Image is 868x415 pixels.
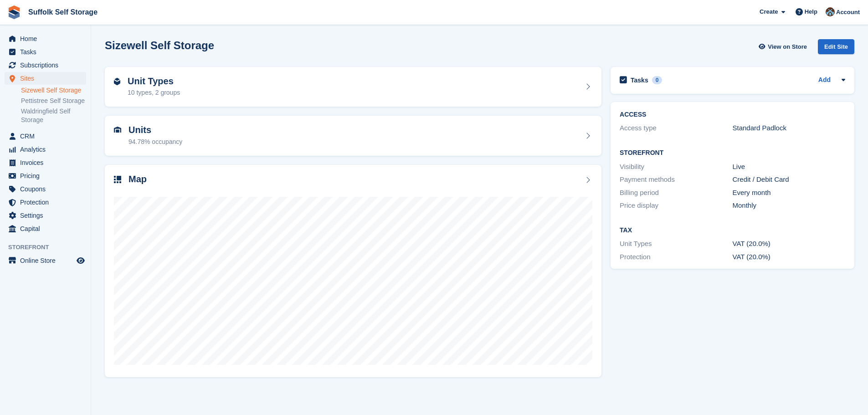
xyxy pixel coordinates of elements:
[620,174,732,185] div: Payment methods
[20,196,75,209] span: Protection
[114,127,121,133] img: unit-icn-7be61d7bf1b0ce9d3e12c5938cc71ed9869f7b940bace4675aadf7bd6d80202e.svg
[5,254,86,267] a: menu
[20,254,75,267] span: Online Store
[20,183,75,195] span: Coupons
[128,174,147,184] h2: Map
[818,39,854,54] div: Edit Site
[768,42,807,51] span: View on Store
[826,7,835,16] img: Lisa Furneaux
[620,123,732,133] div: Access type
[733,200,845,211] div: Monthly
[128,88,180,97] div: 10 types, 2 groups
[836,8,860,17] span: Account
[620,149,845,157] h2: Storefront
[733,123,845,133] div: Standard Padlock
[5,209,86,222] a: menu
[5,143,86,156] a: menu
[5,156,86,169] a: menu
[5,46,86,58] a: menu
[620,200,732,211] div: Price display
[620,252,732,262] div: Protection
[5,183,86,195] a: menu
[818,39,854,58] a: Edit Site
[20,143,75,156] span: Analytics
[20,156,75,169] span: Invoices
[733,162,845,172] div: Live
[652,76,663,84] div: 0
[5,130,86,143] a: menu
[805,7,817,16] span: Help
[818,75,831,86] a: Add
[8,243,91,252] span: Storefront
[114,78,120,85] img: unit-type-icn-2b2737a686de81e16bb02015468b77c625bbabd49415b5ef34ead5e3b44a266d.svg
[25,5,101,20] a: Suffolk Self Storage
[5,169,86,182] a: menu
[105,39,214,51] h2: Sizewell Self Storage
[733,239,845,249] div: VAT (20.0%)
[114,176,121,183] img: map-icn-33ee37083ee616e46c38cad1a60f524a97daa1e2b2c8c0bc3eb3415660979fc1.svg
[7,5,21,19] img: stora-icon-8386f47178a22dfd0bd8f6a31ec36ba5ce8667c1dd55bd0f319d3a0aa187defe.svg
[620,111,845,118] h2: ACCESS
[20,130,75,143] span: CRM
[21,86,86,95] a: Sizewell Self Storage
[757,39,811,54] a: View on Store
[620,162,732,172] div: Visibility
[128,125,182,135] h2: Units
[5,196,86,209] a: menu
[20,59,75,72] span: Subscriptions
[105,67,601,107] a: Unit Types 10 types, 2 groups
[5,72,86,85] a: menu
[733,252,845,262] div: VAT (20.0%)
[20,222,75,235] span: Capital
[5,32,86,45] a: menu
[20,46,75,58] span: Tasks
[20,169,75,182] span: Pricing
[128,76,180,87] h2: Unit Types
[5,222,86,235] a: menu
[760,7,778,16] span: Create
[20,72,75,85] span: Sites
[620,239,732,249] div: Unit Types
[105,116,601,156] a: Units 94.78% occupancy
[631,76,648,84] h2: Tasks
[733,174,845,185] div: Credit / Debit Card
[128,137,182,147] div: 94.78% occupancy
[620,227,845,234] h2: Tax
[105,165,601,378] a: Map
[5,59,86,72] a: menu
[20,209,75,222] span: Settings
[20,32,75,45] span: Home
[620,188,732,198] div: Billing period
[75,255,86,266] a: Preview store
[21,107,86,124] a: Waldringfield Self Storage
[733,188,845,198] div: Every month
[21,97,86,105] a: Pettistree Self Storage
